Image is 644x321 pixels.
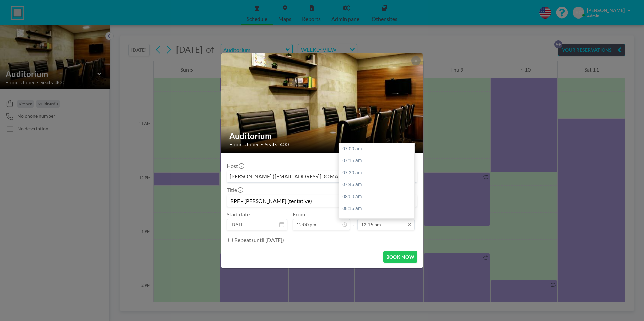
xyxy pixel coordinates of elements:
img: 537.jpg [221,36,423,170]
label: Repeat (until [DATE]) [234,237,284,243]
h2: Auditorium [229,131,415,141]
label: From [293,211,305,218]
div: Search for option [227,171,417,182]
div: 07:15 am [339,155,418,167]
div: 08:15 am [339,203,418,215]
span: - [353,213,355,228]
input: Andrea's reservation [227,195,417,207]
div: 07:00 am [339,143,418,155]
span: Floor: Upper [229,141,259,148]
div: 08:30 am [339,215,418,227]
button: BOOK NOW [383,251,417,263]
label: Title [227,187,243,193]
span: [PERSON_NAME] ([EMAIL_ADDRESS][DOMAIN_NAME]) [228,172,367,181]
span: Seats: 400 [265,141,289,148]
div: 08:00 am [339,191,418,203]
label: Start date [227,211,250,218]
div: 07:30 am [339,167,418,179]
div: 07:45 am [339,179,418,191]
span: • [261,142,263,147]
label: Host [227,163,244,169]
